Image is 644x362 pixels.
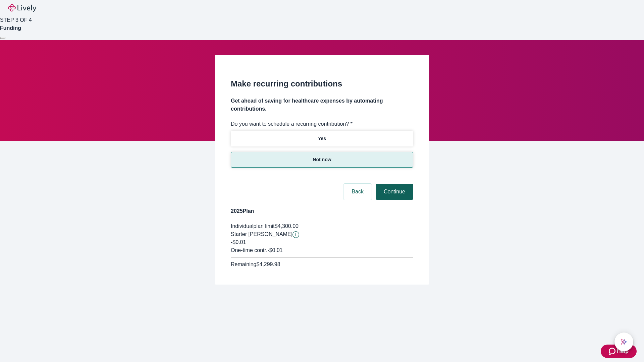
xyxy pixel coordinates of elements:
button: Continue [376,184,413,200]
span: $4,299.98 [256,261,280,267]
svg: Lively AI Assistant [621,339,627,345]
span: Remaining [231,261,256,267]
button: chat [614,333,633,351]
button: Not now [231,152,413,168]
span: $4,300.00 [275,223,299,229]
h2: Make recurring contributions [231,78,413,90]
button: Lively will contribute $0.01 to establish your account [292,231,299,238]
span: Help [617,347,629,355]
span: Starter [PERSON_NAME] [231,231,292,237]
button: Yes [231,131,413,146]
p: Not now [313,156,331,163]
label: Do you want to schedule a recurring contribution? * [231,120,353,128]
span: - $0.01 [267,247,282,253]
span: Individual plan limit [231,223,275,229]
span: One-time contr. [231,247,267,253]
p: Yes [318,135,326,142]
h4: 2025 Plan [231,207,413,215]
svg: Zendesk support icon [609,347,617,355]
button: Zendesk support iconHelp [601,345,637,358]
svg: Starter penny details [292,231,299,238]
button: Back [343,184,372,200]
h4: Get ahead of saving for healthcare expenses by automating contributions. [231,97,413,113]
span: -$0.01 [231,239,246,245]
img: Lively [8,4,36,12]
